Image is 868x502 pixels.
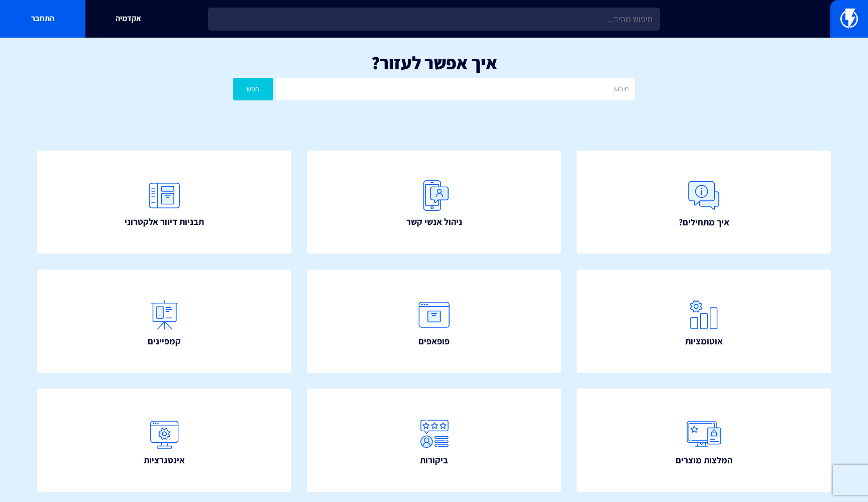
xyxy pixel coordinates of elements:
[144,454,185,467] span: אינטגרציות
[125,215,204,228] span: תבניות דיוור אלקטרוני
[15,53,853,73] h1: איך אפשר לעזור?
[420,454,448,467] span: ביקורות
[37,151,291,254] a: תבניות דיוור אלקטרוני
[37,270,291,373] a: קמפיינים
[406,215,462,228] span: ניהול אנשי קשר
[307,151,561,254] a: ניהול אנשי קשר
[276,78,635,100] input: חיפוש
[307,270,561,373] a: פופאפים
[577,270,831,373] a: אוטומציות
[679,216,729,229] span: איך מתחילים?
[307,389,561,492] a: ביקורות
[418,335,450,348] span: פופאפים
[577,151,831,254] a: איך מתחילים?
[208,8,660,31] input: חיפוש מהיר...
[676,454,732,467] span: המלצות מוצרים
[233,78,273,100] button: חפש
[37,389,291,492] a: אינטגרציות
[685,335,723,348] span: אוטומציות
[577,389,831,492] a: המלצות מוצרים
[148,335,181,348] span: קמפיינים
